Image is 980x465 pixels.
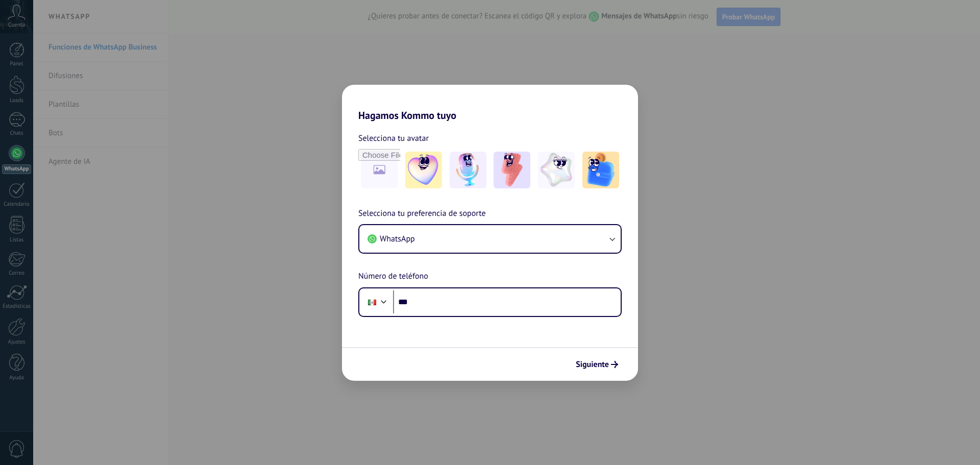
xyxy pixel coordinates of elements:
img: -4.jpeg [538,152,575,188]
span: Selecciona tu avatar [358,132,429,145]
button: WhatsApp [359,225,621,253]
button: Siguiente [571,356,623,373]
span: Número de teléfono [358,270,428,283]
img: -2.jpeg [450,152,486,188]
div: Mexico: + 52 [362,291,382,313]
img: -3.jpeg [494,152,530,188]
span: Siguiente [576,361,609,368]
img: -1.jpeg [405,152,442,188]
h2: Hagamos Kommo tuyo [342,85,638,121]
span: WhatsApp [380,234,415,244]
img: -5.jpeg [582,152,619,188]
span: Selecciona tu preferencia de soporte [358,207,486,221]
